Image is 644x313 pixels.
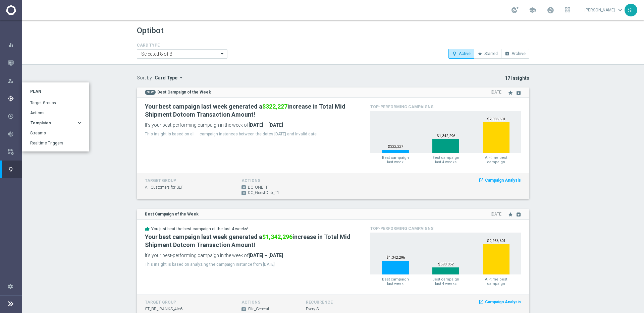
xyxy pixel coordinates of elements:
div: Realtime Triggers [22,138,89,148]
text: $698,852 [438,262,454,266]
span: DC_GuestOnb_T1 [248,190,279,196]
div: Plan [22,85,88,98]
i: equalizer [8,42,14,48]
span: Archive [512,51,526,56]
i: archive [516,212,521,217]
h2: Your best campaign last week generated a increase in Total Mid Shipment Dotcom Transaction Amount! [145,103,355,119]
span: Templates [31,121,51,125]
i: arrow_drop_down [178,75,184,80]
div: Mission Control [8,54,22,72]
i: lightbulb_outline [452,51,457,56]
i: gps_fixed [8,96,14,102]
strong: Best Campaign of the Week [157,90,211,95]
i: person_search [8,78,14,84]
a: Actions [30,110,82,116]
div: Actions [22,108,89,118]
i: star [478,51,482,56]
div: lightbulb Optibot [7,167,22,172]
span: Active [459,51,471,56]
h4: Top-Performing Campaigns [370,226,521,231]
h4: actions [241,300,296,305]
i: launch [479,299,484,305]
div: Execute [8,113,22,119]
span: All Customers for SLP [145,185,183,190]
div: Streams [22,128,89,138]
span: Selected 8 of 8 [140,51,174,57]
h4: recurrence [306,300,360,305]
text: $322,227 [388,144,403,149]
button: Data Studio [7,149,22,154]
h2: Your best campaign last week generated a increase in Total Mid Shipment Dotcom Transaction Amount! [145,233,355,249]
span: [DATE] [491,211,502,217]
button: equalizer Dashboard [7,43,22,48]
b: [DATE] – [DATE] [249,122,283,128]
button: Templates keyboard_arrow_right [30,120,83,126]
i: archive [505,51,509,56]
text: $1,342,296 [437,134,455,138]
i: star [508,212,513,217]
a: [PERSON_NAME]keyboard_arrow_down [584,5,625,15]
div: person_search Explore [7,78,22,83]
span: Best campaign last 4 weeks [432,277,459,286]
span: Campaign Analysis [485,299,521,305]
span: Best campaign last week [382,277,409,286]
span: All-time best campaign [483,155,509,164]
strong: Best Campaign of the Week [145,212,199,216]
div: Data Studio [8,149,22,155]
span: A [241,185,246,189]
i: launch [479,178,484,183]
div: Dashboard [8,36,22,54]
h1: Optibot [137,26,164,36]
span: Best campaign last 4 weeks [432,155,459,164]
span: DC_ONB_T1 [248,185,270,190]
div: Templates [22,118,89,128]
span: Site_General [248,306,269,312]
i: lightbulb [8,167,14,173]
p: 17 Insights [237,75,529,81]
span: ST_BR_ RANKS_4to6 [145,306,182,312]
span: Card Type [155,75,177,80]
div: Settings [3,277,17,295]
div: Optibot [8,161,22,178]
a: Streams [30,130,82,136]
button: star [508,209,513,217]
button: Plan Target Groups Actions Templates keyboard_arrow_right Streams Realtime Triggers gps_fixed Plan [7,96,22,101]
h4: Top-Performing Campaigns [370,105,521,109]
h4: CARD TYPE [137,43,227,48]
span: Best campaign last week [382,155,409,164]
i: archive [516,90,521,96]
button: Mission Control [7,60,22,66]
button: archive [514,209,521,217]
span: Campaign Analysis [485,178,521,183]
span: keyboard_arrow_down [616,6,624,14]
b: [DATE] – [DATE] [249,253,283,258]
span: B [241,191,246,195]
p: This insight is based on all — campaign instances between the dates [DATE] and Invalid date [145,131,360,137]
i: star [508,90,513,96]
text: $2,936,601 [487,239,505,243]
span: $1,342,296 [262,233,292,240]
h4: actions [241,178,296,183]
a: Target Groups [30,100,82,106]
button: star [508,87,513,96]
a: Realtime Triggers [30,140,82,146]
label: Sort by [137,75,152,81]
p: This insight is based on analyzing the campaign instance from [DATE] [145,262,360,267]
i: thumb_up [145,227,150,231]
i: keyboard_arrow_right [76,120,83,126]
div: Target Groups [22,98,89,108]
i: settings [7,283,13,289]
p: It's your best-performing campaign in the week of [145,252,355,258]
div: Plan [8,96,22,102]
span: [DATE] [491,89,502,95]
text: $2,936,601 [487,117,505,121]
button: track_changes Analyze [7,131,22,137]
div: SL [625,4,637,16]
span: A [241,307,246,311]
